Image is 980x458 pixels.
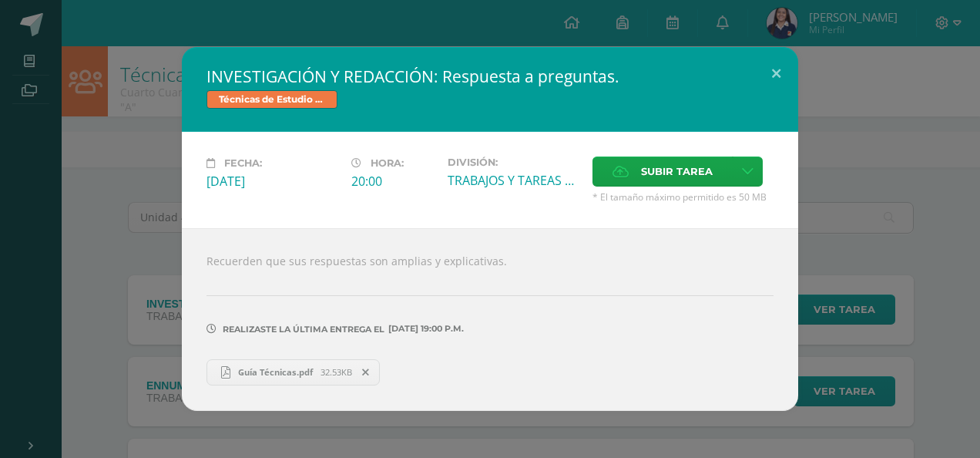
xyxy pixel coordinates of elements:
span: * El tamaño máximo permitido es 50 MB [592,190,774,204]
div: Recuerden que sus respuestas son amplias y explicativas. [182,228,798,410]
button: Close (Esc) [754,47,798,99]
div: TRABAJOS Y TAREAS EN CASA [448,172,580,189]
div: 20:00 [351,173,435,190]
span: [DATE] 19:00 p.m. [384,328,464,329]
span: Fecha: [224,157,262,169]
div: [DATE] [206,173,339,190]
span: Guía Técnicas.pdf [230,366,321,378]
span: Técnicas de Estudio e investigación [206,90,337,109]
span: 32.53KB [321,366,352,378]
a: Guía Técnicas.pdf 32.53KB [206,359,380,386]
span: Remover entrega [353,364,379,381]
span: Subir tarea [641,157,713,186]
span: Realizaste la última entrega el [223,324,384,335]
span: Hora: [371,157,404,169]
h2: INVESTIGACIÓN Y REDACCIÓN: Respuesta a preguntas. [206,66,774,87]
label: División: [448,157,580,168]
